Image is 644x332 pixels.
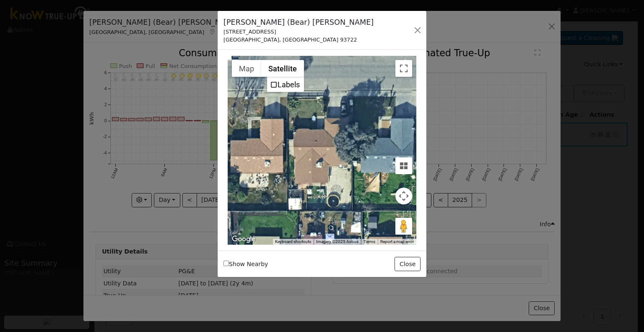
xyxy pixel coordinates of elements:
button: Drag Pegman onto the map to open Street View [395,218,412,235]
span: Imagery ©2025 Airbus [316,239,358,244]
button: Tilt map [395,157,412,174]
button: Close [395,257,420,271]
h5: [PERSON_NAME] (Bear) [PERSON_NAME] [223,17,374,28]
img: Google [230,234,257,245]
ul: Show satellite imagery [267,77,304,92]
button: Map camera controls [395,188,412,204]
a: Terms (opens in new tab) [364,239,375,244]
input: Show Nearby [223,261,229,266]
button: Show satellite imagery [261,60,304,77]
a: Open this area in Google Maps (opens a new window) [230,234,257,245]
button: Show street map [232,60,261,77]
li: Labels [268,78,303,91]
a: Report a map error [380,239,414,244]
label: Labels [278,80,300,89]
div: [STREET_ADDRESS] [223,28,374,36]
button: Toggle fullscreen view [395,60,412,77]
div: [GEOGRAPHIC_DATA], [GEOGRAPHIC_DATA] 93722 [223,36,374,44]
label: Show Nearby [223,260,268,269]
button: Keyboard shortcuts [275,239,311,245]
